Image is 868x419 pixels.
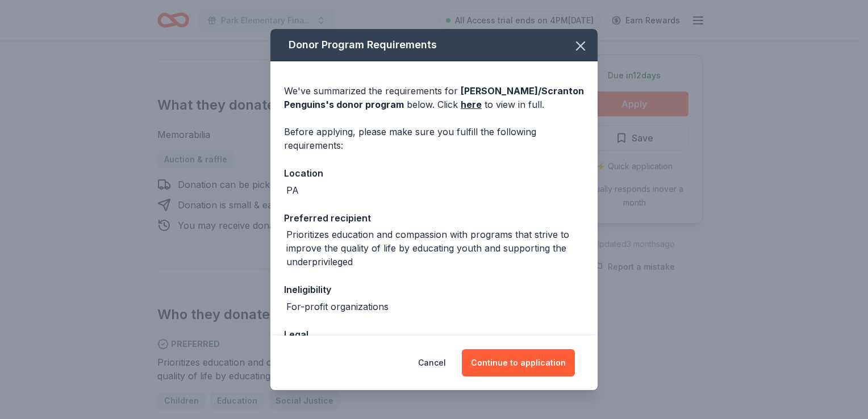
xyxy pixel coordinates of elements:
div: Donor Program Requirements [270,29,598,61]
div: For-profit organizations [286,300,389,313]
div: Prioritizes education and compassion with programs that strive to improve the quality of life by ... [286,228,584,269]
div: PA [286,183,299,197]
div: Legal [284,327,584,342]
div: Preferred recipient [284,211,584,225]
div: Location [284,166,584,181]
div: We've summarized the requirements for below. Click to view in full. [284,84,584,111]
a: here [461,98,482,111]
button: Continue to application [462,349,575,376]
div: Before applying, please make sure you fulfill the following requirements: [284,125,584,152]
div: Ineligibility [284,282,584,297]
button: Cancel [418,349,446,376]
